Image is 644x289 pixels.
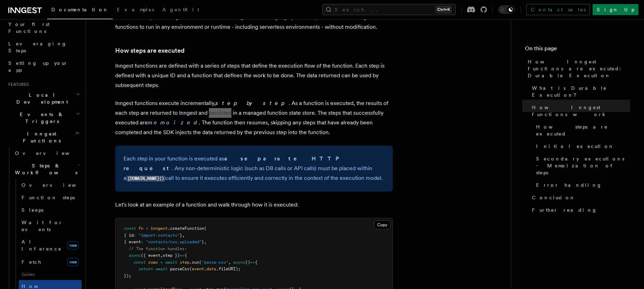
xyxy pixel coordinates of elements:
span: Conclusion [532,194,575,201]
a: Conclusion [529,191,630,204]
span: await [155,266,168,271]
span: : [141,239,143,244]
a: How Inngest functions work [529,101,630,121]
span: Initial execution [536,143,614,150]
a: Secondary executions - Memoization of steps [533,152,630,179]
button: Steps & Workflows [12,159,82,179]
span: Wait for events [22,220,63,232]
span: Setting up your app [8,60,68,73]
span: => [180,253,185,258]
span: How Inngest functions work [532,104,630,118]
a: What is Durable Execution? [529,82,630,101]
a: AI Inferencenew [19,236,82,255]
span: async [129,253,141,258]
span: , [228,260,231,265]
span: rows [148,260,158,265]
a: How Inngest functions are executed: Durable Execution [525,55,630,82]
a: How steps are executed [115,46,185,55]
a: Overview [12,147,82,159]
span: await [165,260,177,265]
span: : [134,233,136,238]
a: Error handling [533,179,630,191]
span: How steps are executed [536,123,630,137]
span: data [206,266,216,271]
span: new [67,241,79,249]
button: Copy [374,220,390,229]
span: step [180,260,189,265]
code: [DOMAIN_NAME]() [126,176,165,182]
span: Overview [15,150,86,156]
span: .run [189,260,199,265]
span: Function steps [22,195,75,200]
span: Further reading [532,207,597,213]
span: Features [6,82,29,87]
span: inngest [151,226,168,231]
button: Local Development [6,89,82,108]
a: Wait for events [19,216,82,236]
kbd: Ctrl+K [436,6,451,13]
a: Function steps [19,191,82,204]
a: Initial execution [533,140,630,152]
span: return [138,266,153,271]
span: } [202,239,204,244]
a: Setting up your app [6,57,82,76]
span: Secondary executions - Memoization of steps [536,155,630,176]
span: "contacts/csv.uploaded" [146,239,202,244]
span: , [160,253,163,258]
span: Steps & Workflows [12,162,77,176]
a: Leveraging Steps [6,37,82,57]
a: How steps are executed [533,121,630,140]
p: Inngest functions execute incrementally, . As a function is executed, the results of each step ar... [115,98,393,137]
span: ( [199,260,202,265]
span: Your first Functions [8,21,50,34]
a: Contact sales [526,4,590,15]
span: { event [124,239,141,244]
span: , [182,233,185,238]
span: event [192,266,204,271]
a: Documentation [47,2,113,19]
span: Error handling [536,182,602,189]
span: }); [124,273,131,278]
span: step }) [163,253,180,258]
span: Examples [117,7,154,12]
span: = [146,226,148,231]
a: Sign Up [593,4,638,15]
em: step by step [215,100,289,106]
span: .createFunction [168,226,204,231]
span: fn [138,226,143,231]
span: const [134,260,146,265]
strong: a separate HTTP request [124,155,344,172]
span: Sleeps [22,207,43,213]
span: => [250,260,255,265]
span: // The function handler: [129,246,187,251]
span: Leveraging Steps [8,41,67,53]
span: ( [204,226,206,231]
span: new [67,258,79,266]
a: Your first Functions [6,18,82,37]
p: Inngest functions are defined with a series of steps that define the execution flow of the functi... [115,61,393,90]
span: () [245,260,250,265]
span: ( [189,266,192,271]
span: { [185,253,187,258]
span: Guides [19,269,82,280]
p: Each step in your function is executed as . Any non-deterministic logic (such as DB calls or API ... [124,154,384,183]
button: Inngest Functions [6,128,82,147]
a: Overview [19,179,82,191]
span: { id [124,233,134,238]
span: Inngest Functions [6,130,75,144]
span: .fileURI); [216,266,240,271]
span: "import-contacts" [138,233,180,238]
span: Events & Triggers [6,111,76,125]
span: "parse-csv" [202,260,228,265]
h4: On this page [525,44,630,55]
button: Toggle dark mode [498,6,515,14]
span: Overview [22,182,93,188]
span: Documentation [51,7,109,12]
span: const [124,226,136,231]
span: Local Development [6,91,76,105]
a: memoized [148,119,199,126]
a: AgentKit [158,2,203,19]
p: Let's look at an example of a function and walk through how it is executed: [115,200,393,210]
span: What is Durable Execution? [532,85,630,98]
